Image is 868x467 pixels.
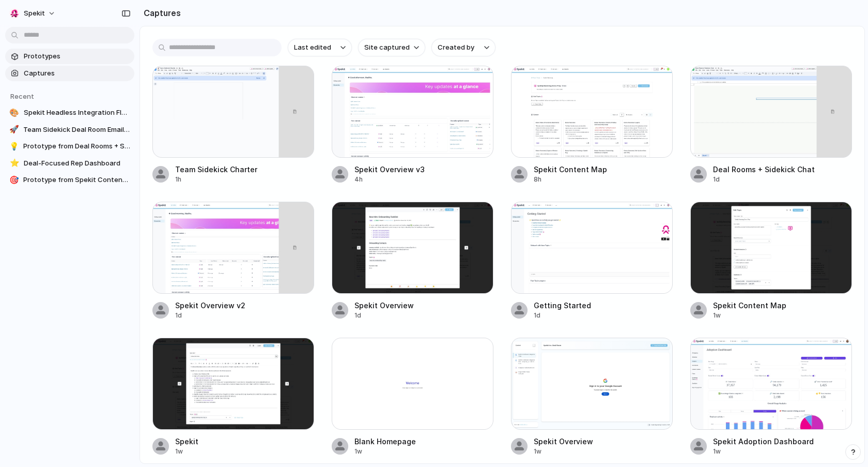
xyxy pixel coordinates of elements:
[354,300,414,311] div: Spekit Overview
[5,122,134,138] a: 🚀Team Sidekick Deal Room Email Draft
[175,447,198,456] div: 1w
[534,311,591,320] div: 1d
[24,108,130,118] span: Spekit Headless Integration Flow
[9,158,20,169] div: ⭐
[713,436,814,447] div: Spekit Adoption Dashboard
[354,175,425,184] div: 4h
[288,39,352,56] button: Last edited
[713,311,786,320] div: 1w
[9,108,20,118] div: 🎨
[24,8,45,19] span: Spekit
[5,66,134,81] a: Captures
[24,51,130,62] span: Prototypes
[9,175,19,185] div: 🎯
[354,311,414,320] div: 1d
[534,436,593,447] div: Spekit Overview
[5,5,61,22] button: Spekit
[24,68,130,79] span: Captures
[5,105,134,120] a: 🎨Spekit Headless Integration Flow
[5,156,134,171] a: ⭐Deal-Focused Rep Dashboard
[438,42,474,53] span: Created by
[24,158,130,169] span: Deal-Focused Rep Dashboard
[354,436,416,447] div: Blank Homepage
[431,39,495,56] button: Created by
[175,175,257,184] div: 1h
[5,172,134,188] a: 🎯Prototype from Spekit Content Map
[354,447,416,456] div: 1w
[713,447,814,456] div: 1w
[5,49,134,64] a: Prototypes
[5,139,134,154] a: 💡Prototype from Deal Rooms + Sidekick Chat
[175,311,245,320] div: 1d
[294,42,331,53] span: Last edited
[9,125,19,135] div: 🚀
[9,141,19,152] div: 💡
[713,175,815,184] div: 1d
[354,164,425,175] div: Spekit Overview v3
[175,436,198,447] div: Spekit
[23,125,130,135] span: Team Sidekick Deal Room Email Draft
[175,300,245,311] div: Spekit Overview v2
[175,164,257,175] div: Team Sidekick Charter
[139,7,181,19] h2: Captures
[23,175,130,185] span: Prototype from Spekit Content Map
[534,175,607,184] div: 8h
[713,164,815,175] div: Deal Rooms + Sidekick Chat
[534,164,607,175] div: Spekit Content Map
[10,92,34,100] span: Recent
[534,300,591,311] div: Getting Started
[23,141,130,152] span: Prototype from Deal Rooms + Sidekick Chat
[364,42,410,53] span: Site captured
[713,300,786,311] div: Spekit Content Map
[534,447,593,456] div: 1w
[358,39,425,56] button: Site captured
